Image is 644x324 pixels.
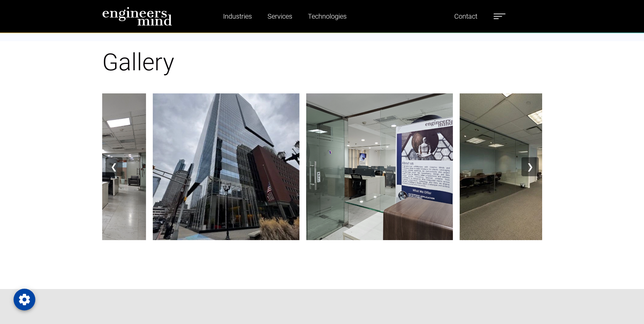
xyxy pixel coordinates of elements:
[521,157,538,176] button: ❯
[220,8,255,24] a: Industries
[102,48,542,76] h1: Gallery
[305,8,349,24] a: Technologies
[102,7,172,26] img: logo
[106,157,123,176] button: ❮
[452,8,480,24] a: Contact
[265,8,295,24] a: Services
[153,93,299,240] img: Image 8
[460,93,606,240] img: Image 10
[306,93,453,240] img: Image 9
